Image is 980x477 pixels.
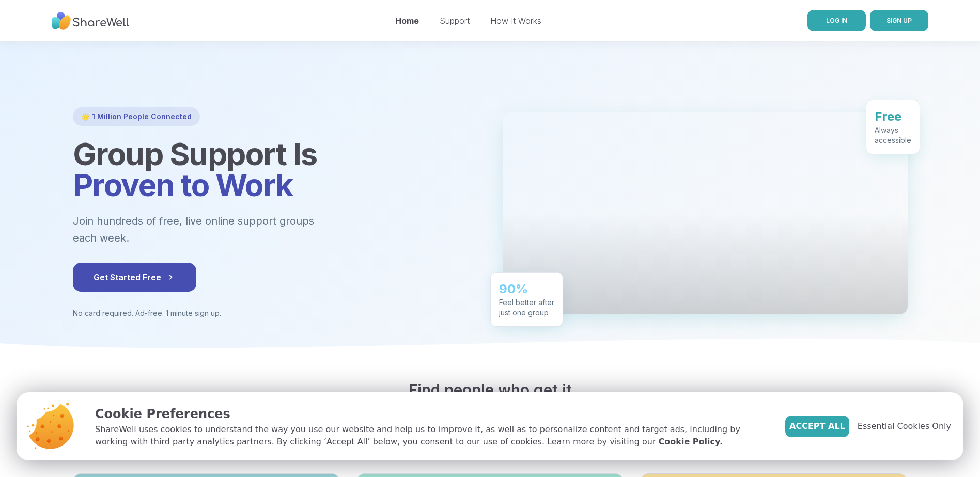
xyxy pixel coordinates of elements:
[499,297,554,317] div: Feel better after just one group
[858,420,951,433] span: Essential Cookies Only
[95,423,769,448] p: ShareWell uses cookies to understand the way you use our website and help us to improve it, as we...
[95,405,769,423] p: Cookie Preferences
[73,138,478,200] h1: Group Support Is
[870,10,928,31] button: SIGN UP
[875,108,911,124] div: Free
[73,263,196,292] button: Get Started Free
[490,15,541,26] a: How It Works
[826,17,847,24] span: LOG IN
[659,436,723,448] a: Cookie Policy.
[52,7,129,35] img: ShareWell Nav Logo
[73,213,370,246] p: Join hundreds of free, live online support groups each week.
[73,166,293,203] span: Proven to Work
[73,308,478,319] p: No card required. Ad-free. 1 minute sign up.
[875,124,911,145] div: Always accessible
[94,271,176,283] span: Get Started Free
[395,15,419,26] a: Home
[785,416,849,437] button: Accept All
[886,17,912,24] span: SIGN UP
[440,15,470,26] a: Support
[807,10,866,31] a: LOG IN
[73,107,200,126] div: 🌟 1 Million People Connected
[499,280,554,297] div: 90%
[73,380,908,399] h2: Find people who get it
[789,420,845,433] span: Accept All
